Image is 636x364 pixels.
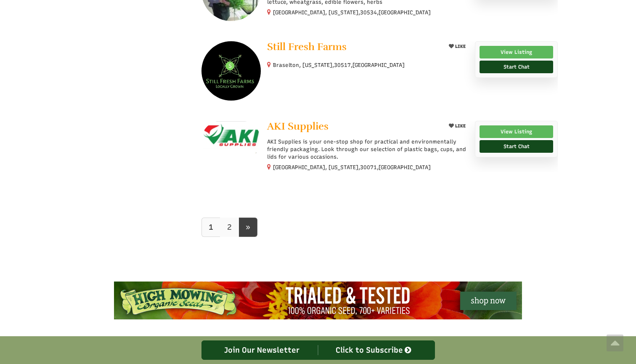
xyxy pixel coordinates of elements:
[267,138,469,161] p: AKI Supplies is your one-stop shop for practical and environmentally friendly packaging. Look thr...
[454,44,466,49] span: LIKE
[480,125,553,138] a: View Listing
[454,123,466,129] span: LIKE
[480,46,553,58] a: View Listing
[273,9,431,16] small: [GEOGRAPHIC_DATA], [US_STATE], ,
[267,41,439,54] a: Still Fresh Farms
[201,41,261,101] img: Still Fresh Farms
[273,62,405,68] small: Braselton, [US_STATE], ,
[379,164,431,171] span: [GEOGRAPHIC_DATA]
[446,121,469,131] button: LIKE
[238,218,257,237] a: next
[267,121,439,134] a: AKI Supplies
[220,218,239,237] a: 2
[201,121,261,160] img: AKI Supplies
[480,61,553,73] a: Start Chat
[480,140,553,153] a: Start Chat
[267,120,329,133] span: AKI Supplies
[352,61,405,69] span: [GEOGRAPHIC_DATA]
[114,282,522,319] img: High
[201,340,435,360] a: Join Our Newsletter Click to Subscribe
[246,223,250,232] span: »
[201,218,220,237] a: 1
[360,9,377,16] span: 30534
[360,164,377,171] span: 30071
[318,345,430,355] div: Click to Subscribe
[379,9,431,16] span: [GEOGRAPHIC_DATA]
[446,41,469,52] button: LIKE
[334,61,351,69] span: 30517
[209,223,213,232] b: 1
[267,40,347,53] span: Still Fresh Farms
[273,164,431,170] small: [GEOGRAPHIC_DATA], [US_STATE], ,
[206,345,318,355] div: Join Our Newsletter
